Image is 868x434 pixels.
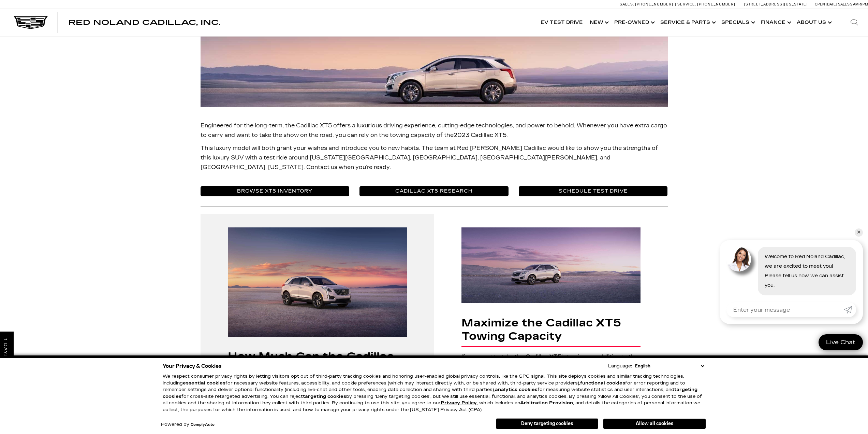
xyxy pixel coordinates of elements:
a: 2023 Cadillac XT5 [454,132,506,138]
a: Service & Parts [657,9,718,36]
a: Cadillac XT5 Research [359,186,509,196]
span: Service: [677,2,696,6]
a: EV Test Drive [537,9,586,36]
strong: Arbitration Provision [520,400,573,406]
span: Your Privacy & Cookies [163,361,222,371]
img: Maximize the Cadillac XT5 Towing Capacity [461,227,641,303]
a: About Us [793,9,834,36]
p: We respect consumer privacy rights by letting visitors opt out of third-party tracking cookies an... [163,373,706,413]
img: How Much Can the Cadillac XT5 Tow [228,227,407,337]
strong: functional cookies [580,380,625,386]
a: New [586,9,611,36]
span: Sales: [620,2,634,6]
p: If you want to take the Cadillac XT5’s towing capabilities to the next level, you can enjoy a max... [461,352,641,400]
strong: essential cookies [183,380,225,386]
div: Language: [608,364,632,368]
a: Service: [PHONE_NUMBER] [675,2,737,6]
a: Browse XT5 Inventory [201,186,350,196]
span: Sales: [838,2,850,6]
u: Privacy Policy [441,400,477,406]
div: Welcome to Red Noland Cadillac, we are excited to meet you! Please tell us how we can assist you. [758,247,856,295]
strong: Maximize the Cadillac XT5 Towing Capacity [461,316,621,343]
span: Red Noland Cadillac, Inc. [68,18,220,27]
a: Schedule Test Drive [519,186,668,196]
img: Cadillac Dark Logo with Cadillac White Text [14,16,48,29]
select: Language Select [633,363,706,369]
a: Finance [757,9,793,36]
a: Pre-Owned [611,9,657,36]
p: This luxury model will both grant your wishes and introduce you to new habits. The team at Red [P... [201,143,668,172]
span: [PHONE_NUMBER] [635,2,673,6]
a: Submit [844,302,856,317]
button: Deny targeting cookies [496,418,598,429]
button: Allow all cookies [603,419,706,429]
img: Agent profile photo [726,247,751,271]
a: ComplyAuto [191,423,215,427]
strong: How Much Can the Cadillac XT5 Tow? [228,350,394,376]
div: Powered by [161,422,215,427]
span: 9 AM-6 PM [850,2,868,6]
a: Sales: [PHONE_NUMBER] [620,2,675,6]
strong: targeting cookies [163,387,697,399]
div: Search [841,9,868,36]
span: Live Chat [823,338,859,346]
a: Specials [718,9,757,36]
a: Live Chat [819,334,863,350]
span: [PHONE_NUMBER] [697,2,735,6]
strong: analytics cookies [495,387,538,392]
a: Red Noland Cadillac, Inc. [68,19,220,26]
strong: targeting cookies [303,394,346,399]
p: Engineered for the long-term, the Cadillac XT5 offers a luxurious driving experience, cutting-edg... [201,121,668,140]
input: Enter your message [726,302,844,317]
a: [STREET_ADDRESS][US_STATE] [744,2,808,6]
span: Open [DATE] [815,2,837,6]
